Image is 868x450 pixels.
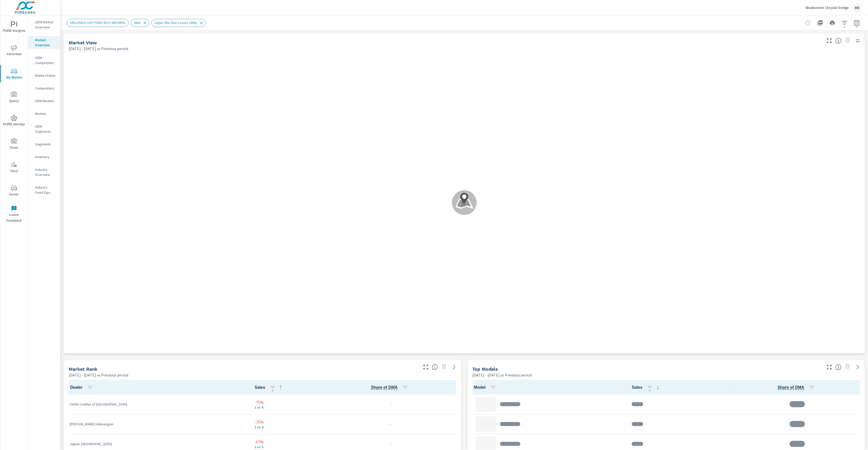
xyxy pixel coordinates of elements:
div: OEM Segments [28,123,60,135]
button: Select Date Range [852,18,862,28]
p: Industry Fixed Ops [35,185,56,195]
p: OEM Segments [35,124,56,134]
p: Fields Cadillac of [GEOGRAPHIC_DATA] [70,402,246,407]
div: Upper Mid Size Luxury Utility [151,19,206,27]
span: ORLANDO DAYTONA BCH MELBRN [67,21,128,25]
div: ME [853,3,862,12]
h5: Market Rank [69,366,97,372]
button: Print Report [827,18,837,28]
button: Make Fullscreen [825,37,833,45]
p: Segments [35,142,56,147]
div: OEM Market Overview [28,18,60,31]
a: See more details in report [450,363,458,371]
p: [DATE] - [DATE] vs Previous period [69,46,128,52]
span: Tools [2,138,26,151]
a: See more details in report [854,363,862,371]
button: Apply Filters [840,18,850,28]
p: [DATE] - [DATE] vs Previous period [69,372,128,378]
p: Models [35,111,56,116]
span: Tier2 [2,162,26,174]
span: Dealer [70,384,95,391]
span: Find the biggest opportunities within your model lineup nationwide. [Source: Market registration ... [835,364,842,370]
span: PURE Identity [2,115,26,127]
h5: Market View [69,40,97,45]
p: Market Overview [35,37,56,48]
span: Share of DMA [778,384,817,391]
div: Market Overview [28,36,60,49]
p: 1 vs 4 [255,405,318,409]
p: Jaguar [GEOGRAPHIC_DATA] [70,441,246,446]
p: Market Editor [35,73,56,78]
p: [DATE] - [DATE] vs Previous period [473,372,532,378]
div: OEM Models [28,97,60,105]
span: Share of DMA [371,384,410,391]
span: PURE Insights [2,21,26,34]
span: Dealer Sales / Total Market Sales. [371,384,398,391]
div: Industry Overview [28,166,60,178]
p: -67% [255,439,318,445]
p: -75% [255,419,318,425]
p: OEM Market Overview [35,20,56,30]
p: OEM Models [35,98,56,103]
button: Make Fullscreen [422,363,430,371]
div: nav menu [0,15,28,226]
span: Select a preset date range to save this widget [844,363,852,371]
div: Market Editor [28,72,60,79]
span: Upper Mid Size Luxury Utility [152,21,200,25]
p: - [390,421,391,427]
span: New [131,21,144,25]
span: Sales [632,384,661,391]
p: - [390,441,391,447]
p: Industry Overview [35,167,56,177]
span: Understand by postal code where vehicles are selling. [Source: Market registration data from thir... [835,38,842,44]
span: Query [2,92,26,104]
div: Competitors [28,84,60,92]
h5: Top Models [473,366,498,372]
p: -75% [255,399,318,405]
div: Inventory [28,153,60,161]
p: Competitors [35,86,56,91]
span: My Market [2,68,26,81]
div: Models [28,110,60,117]
p: OEM Competitors [35,55,56,65]
span: Driver [2,185,26,198]
span: Sales [255,384,284,391]
div: New [131,19,149,27]
div: Industry Fixed Ops [28,184,60,196]
p: [PERSON_NAME] Volkswagen [70,422,246,427]
span: Model [474,384,498,391]
span: Advertise [2,45,26,57]
button: Make Fullscreen [825,363,833,371]
p: - [390,401,391,407]
p: 1 vs 3 [255,445,318,449]
div: Segments [28,140,60,148]
div: OEM Competitors [28,54,60,67]
span: Market Rank shows you how dealerships rank, in terms of sales, against other dealerships nationwi... [432,364,438,370]
span: Leave Feedback [2,205,26,224]
p: Bluebonnet Chrysler Dodge [806,5,849,10]
p: 1 vs 4 [255,425,318,429]
p: Inventory [35,154,56,159]
button: Minimize Widget [854,37,862,45]
span: Select a preset date range to save this widget [440,363,448,371]
button: "Export Report to PDF" [815,18,825,28]
span: Select a preset date range to save this widget [844,37,852,45]
span: Model Sales / Total Market Sales. [778,384,804,391]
